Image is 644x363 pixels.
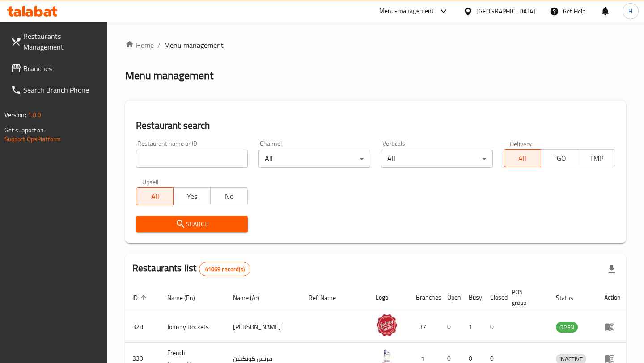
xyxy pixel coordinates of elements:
img: Johnny Rockets [376,314,398,336]
span: TMP [582,152,612,165]
span: Get support on: [4,124,46,136]
th: Branches [409,284,440,311]
th: Closed [483,284,504,311]
a: Support.OpsPlatform [4,133,61,145]
div: Export file [601,258,623,280]
span: 41069 record(s) [199,265,250,274]
span: No [214,190,244,203]
div: All [258,150,370,168]
div: OPEN [556,322,578,333]
div: Total records count [199,262,250,276]
th: Logo [369,284,409,311]
span: Search [143,219,241,230]
label: Delivery [510,140,532,147]
td: 0 [440,311,462,343]
th: Busy [462,284,483,311]
td: [PERSON_NAME] [226,311,301,343]
button: All [136,187,174,205]
button: Yes [173,187,211,205]
td: Johnny Rockets [160,311,226,343]
a: Search Branch Phone [4,79,107,101]
h2: Restaurants list [132,262,250,276]
button: Search [136,216,248,232]
input: Search for restaurant name or ID.. [136,150,248,168]
label: Upsell [142,178,159,185]
span: OPEN [556,322,578,333]
span: All [140,190,170,203]
span: Version: [4,109,26,121]
td: 37 [409,311,440,343]
span: Yes [177,190,207,203]
span: Search Branch Phone [23,84,100,95]
span: Status [556,292,585,303]
span: TGO [545,152,575,165]
a: Branches [4,58,107,79]
th: Action [597,284,628,311]
span: All [508,152,538,165]
td: 1 [462,311,483,343]
button: All [504,149,541,167]
span: Ref. Name [309,292,347,303]
th: Open [440,284,462,311]
a: Restaurants Management [4,25,107,58]
td: 328 [125,311,160,343]
div: [GEOGRAPHIC_DATA] [476,6,535,16]
span: Restaurants Management [23,31,100,52]
button: TGO [541,149,578,167]
nav: breadcrumb [125,40,626,51]
span: Name (En) [167,292,207,303]
div: All [381,150,493,168]
span: POS group [512,287,538,308]
span: 1.0.0 [28,109,42,121]
td: 0 [483,311,504,343]
span: Branches [23,63,100,74]
button: No [210,187,248,205]
h2: Menu management [125,68,213,83]
span: Menu management [164,40,224,51]
h2: Restaurant search [136,119,615,132]
li: / [157,40,161,51]
div: Menu-management [379,6,434,17]
span: H [628,6,632,16]
span: ID [132,292,149,303]
a: Home [125,40,154,51]
button: TMP [578,149,615,167]
div: Menu [604,321,621,332]
span: Name (Ar) [233,292,271,303]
